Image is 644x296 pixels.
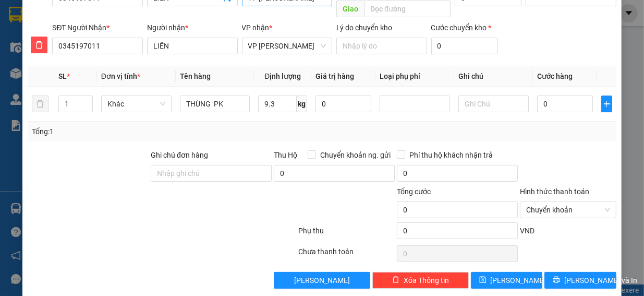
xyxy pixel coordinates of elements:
[151,151,208,159] label: Ghi chú đơn hàng
[405,149,497,161] span: Phí thu hộ khách nhận trả
[151,165,272,182] input: Ghi chú đơn hàng
[264,72,301,80] span: Định lượng
[297,96,307,112] span: kg
[31,41,47,49] span: delete
[147,38,238,54] input: Tên người nhận
[372,272,469,289] button: deleteXóa Thông tin
[248,38,326,54] span: VP Hoàng Văn Thụ
[58,72,67,80] span: SL
[520,187,589,196] label: Hình thức thanh toán
[454,66,533,87] th: Ghi chú
[602,100,611,108] span: plus
[520,227,534,235] span: VND
[274,272,370,289] button: [PERSON_NAME]
[52,38,143,54] input: SĐT người nhận
[537,72,573,80] span: Cước hàng
[242,23,270,32] span: VP nhận
[458,96,529,112] input: Ghi Chú
[431,22,498,33] div: Cước chuyển kho
[32,126,249,137] div: Tổng: 1
[107,96,165,112] span: Khác
[392,276,399,285] span: delete
[471,272,543,289] button: save[PERSON_NAME]
[274,151,297,159] span: Thu Hộ
[315,72,354,80] span: Giá trị hàng
[491,275,546,286] span: [PERSON_NAME]
[180,72,211,80] span: Tên hàng
[564,275,637,286] span: [PERSON_NAME] và In
[180,96,250,112] input: VD: Bàn, Ghế
[101,72,140,80] span: Đơn vị tính
[52,22,143,33] div: SĐT Người Nhận
[297,225,396,243] div: Phụ thu
[31,37,47,53] button: delete
[601,96,612,112] button: plus
[147,22,238,33] div: Người nhận
[336,23,392,32] label: Lý do chuyển kho
[336,1,364,17] span: Giao
[32,96,48,112] button: delete
[316,149,395,161] span: Chuyển khoản ng. gửi
[526,202,610,218] span: Chuyển khoản
[479,276,487,285] span: save
[397,187,431,196] span: Tổng cước
[375,66,454,87] th: Loại phụ phí
[315,96,371,112] input: 0
[297,246,396,264] div: Chưa thanh toán
[336,38,427,54] input: Lý do chuyển kho
[404,275,449,286] span: Xóa Thông tin
[544,272,616,289] button: printer[PERSON_NAME] và In
[364,1,451,17] input: Dọc đường
[553,276,560,285] span: printer
[294,275,350,286] span: [PERSON_NAME]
